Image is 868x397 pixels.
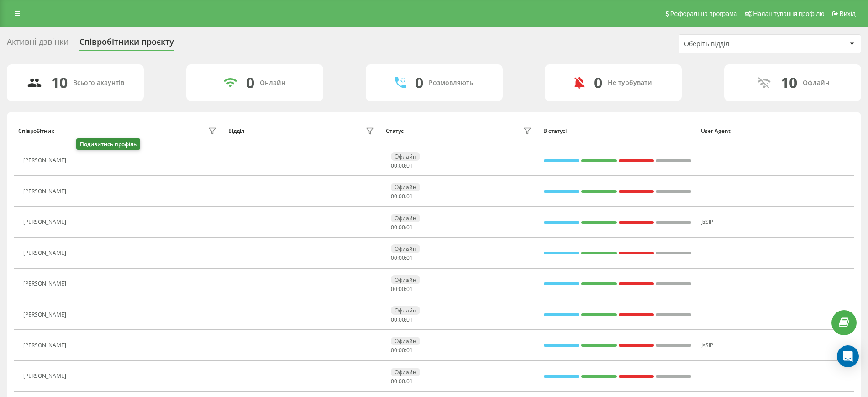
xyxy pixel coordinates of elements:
[840,10,856,17] span: Вихід
[670,10,737,17] span: Реферальна програма
[399,162,405,169] span: 00
[391,255,413,261] div: : :
[391,244,420,253] div: Офлайн
[18,128,54,134] div: Співробітник
[543,128,692,134] div: В статусі
[23,373,68,379] div: [PERSON_NAME]
[51,74,68,91] div: 10
[399,223,405,231] span: 00
[406,192,413,200] span: 01
[594,74,602,91] div: 0
[79,37,174,51] div: Співробітники проєкту
[23,312,68,318] div: [PERSON_NAME]
[391,162,397,169] span: 00
[391,377,397,385] span: 00
[406,377,413,385] span: 01
[391,193,413,200] div: : :
[399,377,405,385] span: 00
[391,317,413,323] div: : :
[228,128,244,134] div: Відділ
[415,74,423,91] div: 0
[391,378,413,385] div: : :
[391,285,397,293] span: 00
[406,254,413,262] span: 01
[406,223,413,231] span: 01
[391,347,413,354] div: : :
[803,79,829,87] div: Офлайн
[391,152,420,161] div: Офлайн
[406,316,413,323] span: 01
[391,368,420,376] div: Офлайн
[701,341,713,349] span: JsSIP
[399,346,405,354] span: 00
[391,192,397,200] span: 00
[399,285,405,293] span: 00
[260,79,285,87] div: Онлайн
[391,254,397,262] span: 00
[701,218,713,226] span: JsSIP
[406,346,413,354] span: 01
[391,337,420,345] div: Офлайн
[23,342,68,349] div: [PERSON_NAME]
[391,316,397,323] span: 00
[73,79,124,87] div: Всього акаунтів
[391,275,420,284] div: Офлайн
[23,281,68,287] div: [PERSON_NAME]
[386,128,404,134] div: Статус
[391,183,420,191] div: Офлайн
[7,37,68,51] div: Активні дзвінки
[391,214,420,222] div: Офлайн
[399,192,405,200] span: 00
[684,40,793,48] div: Оберіть відділ
[76,138,140,150] div: Подивитись профіль
[391,163,413,169] div: : :
[406,285,413,293] span: 01
[406,162,413,169] span: 01
[399,254,405,262] span: 00
[246,74,254,91] div: 0
[399,316,405,323] span: 00
[391,224,413,231] div: : :
[23,250,68,256] div: [PERSON_NAME]
[391,306,420,315] div: Офлайн
[701,128,850,134] div: User Agent
[391,286,413,292] div: : :
[23,219,68,225] div: [PERSON_NAME]
[608,79,652,87] div: Не турбувати
[391,223,397,231] span: 00
[23,188,68,195] div: [PERSON_NAME]
[837,345,859,367] div: Open Intercom Messenger
[391,346,397,354] span: 00
[753,10,824,17] span: Налаштування профілю
[23,157,68,164] div: [PERSON_NAME]
[429,79,473,87] div: Розмовляють
[781,74,797,91] div: 10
